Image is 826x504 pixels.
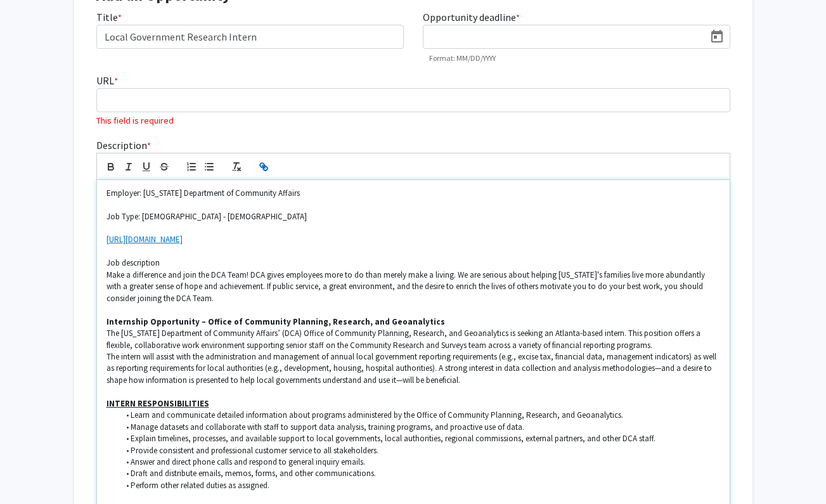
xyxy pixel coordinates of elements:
[106,398,209,409] u: INTERN RESPONSIBILITIES
[106,188,720,199] p: Employer: [US_STATE] Department of Community Affairs
[106,269,720,304] p: Make a difference and join the DCA Team! DCA gives employees more to do than merely make a living...
[119,422,720,433] li: Manage datasets and collaborate with staff to support data analysis, training programs, and proac...
[429,54,496,63] mat-hint: Format: MM/DD/YYYY
[96,138,151,153] label: Description
[704,25,730,48] button: Open calendar
[96,115,174,126] small: This field is required
[119,445,720,456] li: Provide consistent and professional customer service to all stakeholders.
[119,410,720,421] li: Learn and communicate detailed information about programs administered by the Office of Community...
[96,73,118,88] label: URL
[106,316,445,327] strong: Internship Opportunity – Office of Community Planning, Research, and Geoanalytics
[106,257,720,269] p: Job description
[119,433,720,444] li: Explain timelines, processes, and available support to local governments, local authorities, regi...
[10,447,54,494] iframe: Chat
[423,10,520,25] label: Opportunity deadline
[119,456,720,468] li: Answer and direct phone calls and respond to general inquiry emails.
[106,234,183,245] a: [URL][DOMAIN_NAME]
[119,468,720,479] li: Draft and distribute emails, memos, forms, and other communications.
[106,328,720,351] p: The [US_STATE] Department of Community Affairs’ (DCA) Office of Community Planning, Research, and...
[119,480,720,491] li: Perform other related duties as assigned.
[106,351,720,386] p: The intern will assist with the administration and management of annual local government reportin...
[96,10,122,25] label: Title
[106,211,720,223] p: Job Type: [DEMOGRAPHIC_DATA] - [DEMOGRAPHIC_DATA]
